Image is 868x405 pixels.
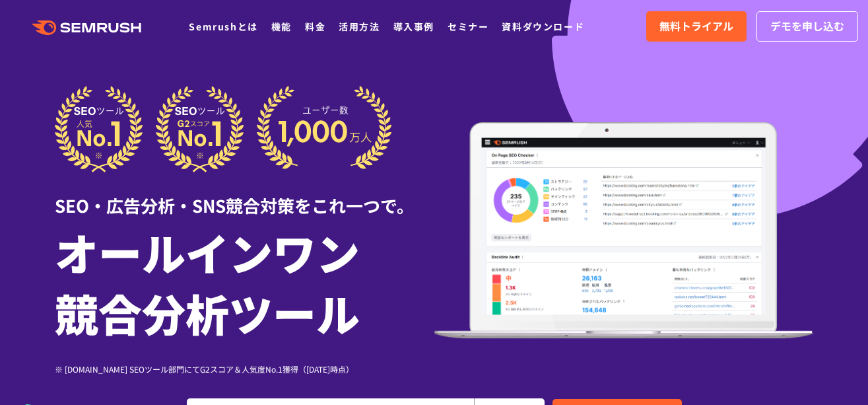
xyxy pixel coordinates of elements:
[659,18,733,35] span: 無料トライアル
[756,11,858,42] a: デモを申し込む
[770,18,844,35] span: デモを申し込む
[305,20,325,33] a: 料金
[55,221,434,343] h1: オールインワン 競合分析ツール
[646,11,747,42] a: 無料トライアル
[189,20,257,33] a: Semrushとは
[271,20,292,33] a: 機能
[502,20,584,33] a: 資料ダウンロード
[55,172,434,218] div: SEO・広告分析・SNS競合対策をこれ一つで。
[55,363,434,375] div: ※ [DOMAIN_NAME] SEOツール部門にてG2スコア＆人気度No.1獲得（[DATE]時点）
[339,20,380,33] a: 活用方法
[393,20,434,33] a: 導入事例
[448,20,488,33] a: セミナー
